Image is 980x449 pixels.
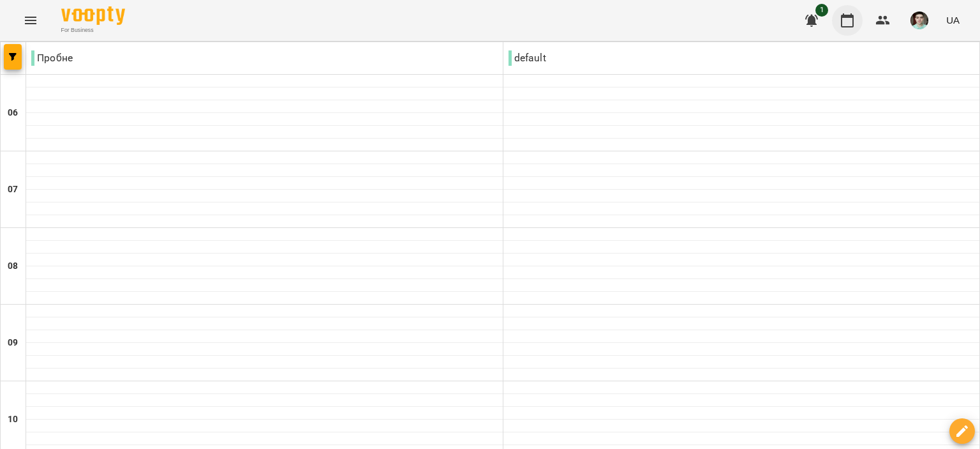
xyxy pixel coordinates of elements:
[61,6,125,25] img: Voopty Logo
[8,413,18,427] h6: 10
[8,259,18,273] h6: 08
[31,50,73,66] p: Пробне
[941,8,965,32] button: UA
[946,13,960,27] span: UA
[815,4,828,17] span: 1
[61,26,125,34] span: For Business
[8,336,18,350] h6: 09
[15,5,46,36] button: Menu
[8,183,18,197] h6: 07
[910,11,928,29] img: 8482cb4e613eaef2b7d25a10e2b5d949.jpg
[8,106,18,120] h6: 06
[509,50,546,66] p: default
